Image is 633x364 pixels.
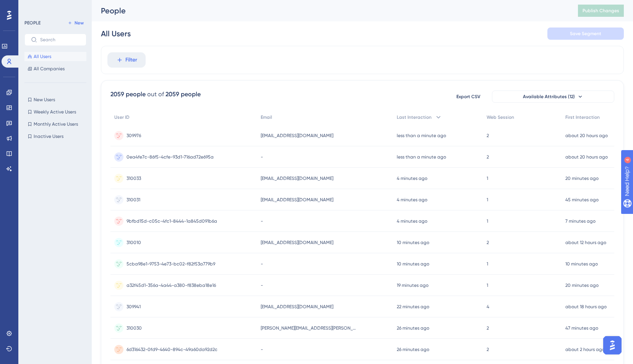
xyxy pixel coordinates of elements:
[127,346,217,353] span: 6d316432-0fd9-4640-894c-49a60da92d2c
[53,4,55,10] div: 4
[397,218,427,224] time: 4 minutes ago
[127,282,216,288] span: a32f45d1-356a-4a44-a380-f838eba18e16
[487,218,488,224] span: 1
[34,121,78,127] span: Monthly Active Users
[397,197,427,202] time: 4 minutes ago
[127,154,214,160] span: 0ea4fe7c-86f5-4cfe-93d1-716ad72e695a
[487,346,489,353] span: 2
[101,28,131,39] div: All Users
[565,283,599,288] time: 20 minutes ago
[397,325,429,331] time: 26 minutes ago
[127,261,215,267] span: 5cba98e1-9753-4e73-bc02-f82f53a779b9
[487,325,489,331] span: 2
[397,133,446,138] time: less than a minute ago
[261,218,263,224] span: -
[547,28,624,40] button: Save Segment
[397,283,428,288] time: 19 minutes ago
[18,2,48,11] span: Need Help?
[261,197,333,203] span: [EMAIL_ADDRESS][DOMAIN_NAME]
[261,325,356,331] span: [PERSON_NAME][EMAIL_ADDRESS][PERSON_NAME][DOMAIN_NAME]
[456,94,480,100] span: Export CSV
[75,20,84,26] span: New
[565,325,598,331] time: 47 minutes ago
[397,240,429,245] time: 10 minutes ago
[565,218,596,224] time: 7 minutes ago
[492,91,614,103] button: Available Attributes (12)
[261,304,333,310] span: [EMAIL_ADDRESS][DOMAIN_NAME]
[24,95,86,104] button: New Users
[565,197,599,202] time: 45 minutes ago
[34,97,55,103] span: New Users
[65,18,86,28] button: New
[487,154,489,160] span: 2
[523,94,575,100] span: Available Attributes (12)
[24,132,86,141] button: Inactive Users
[110,90,146,99] div: 2059 people
[578,5,624,17] button: Publish Changes
[487,197,488,203] span: 1
[34,53,51,60] span: All Users
[261,282,263,288] span: -
[397,304,429,309] time: 22 minutes ago
[487,282,488,288] span: 1
[565,304,607,309] time: about 18 hours ago
[24,52,86,61] button: All Users
[34,66,65,72] span: All Companies
[583,8,619,14] span: Publish Changes
[565,114,600,120] span: First Interaction
[397,154,446,160] time: less than a minute ago
[24,20,41,26] div: PEOPLE
[397,176,427,181] time: 4 minutes ago
[487,304,489,310] span: 4
[487,114,514,120] span: Web Session
[24,120,86,129] button: Monthly Active Users
[487,133,489,139] span: 2
[127,133,141,139] span: 309976
[261,114,272,120] span: Email
[107,52,146,68] button: Filter
[565,347,605,352] time: about 2 hours ago
[261,239,333,246] span: [EMAIL_ADDRESS][DOMAIN_NAME]
[24,64,86,73] button: All Companies
[40,37,80,42] input: Search
[34,109,76,115] span: Weekly Active Users
[397,261,429,267] time: 10 minutes ago
[147,90,164,99] div: out of
[397,347,429,352] time: 26 minutes ago
[261,175,333,181] span: [EMAIL_ADDRESS][DOMAIN_NAME]
[570,31,601,37] span: Save Segment
[114,114,130,120] span: User ID
[487,175,488,181] span: 1
[24,107,86,116] button: Weekly Active Users
[34,133,63,139] span: Inactive Users
[487,261,488,267] span: 1
[261,346,263,353] span: -
[127,239,141,246] span: 310010
[127,218,217,224] span: 9bfbd15d-c05c-4fc1-8444-1a845d091b6a
[565,240,606,245] time: about 12 hours ago
[166,90,201,99] div: 2059 people
[261,154,263,160] span: -
[127,175,141,181] span: 310033
[127,325,142,331] span: 310030
[565,133,608,138] time: about 20 hours ago
[127,304,141,310] span: 309941
[487,239,489,246] span: 2
[601,334,624,357] iframe: UserGuiding AI Assistant Launcher
[101,5,559,16] div: People
[397,114,432,120] span: Last Interaction
[565,176,599,181] time: 20 minutes ago
[127,197,140,203] span: 310031
[261,261,263,267] span: -
[565,154,608,160] time: about 20 hours ago
[261,133,333,139] span: [EMAIL_ADDRESS][DOMAIN_NAME]
[565,261,598,267] time: 10 minutes ago
[125,55,137,65] span: Filter
[449,91,487,103] button: Export CSV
